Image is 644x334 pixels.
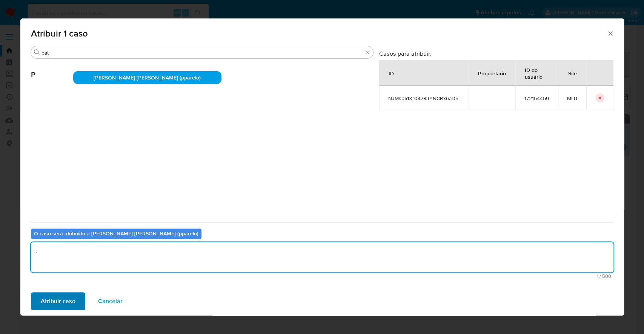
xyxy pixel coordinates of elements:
div: Site [559,64,586,82]
div: ID do usuário [516,61,558,85]
button: Cancelar [88,292,132,310]
b: O caso será atribuído a [PERSON_NAME] [PERSON_NAME] (pparelo) [34,230,198,237]
textarea: . [31,242,613,272]
button: Fechar a janela [607,30,613,37]
button: icon-button [595,93,604,102]
h3: Casos para atribuir: [379,50,613,57]
button: Borrar [364,49,370,55]
span: 172154459 [524,95,549,102]
div: [PERSON_NAME] [PERSON_NAME] (pparelo) [73,71,222,84]
span: Máximo 500 caracteres [33,274,611,279]
span: NJMspTdXr04783YNCRxuaD5l [388,95,460,102]
button: Atribuir caso [31,292,85,310]
span: Cancelar [98,293,123,310]
span: P [31,59,73,79]
span: Atribuir 1 caso [31,29,607,38]
div: assign-modal [20,18,624,316]
button: Buscar [34,49,40,55]
span: [PERSON_NAME] [PERSON_NAME] (pparelo) [94,74,201,81]
div: Proprietário [469,64,515,82]
span: Atribuir caso [41,293,75,310]
span: MLB [567,95,577,102]
div: ID [380,64,403,82]
input: Analista de pesquisa [41,49,363,56]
